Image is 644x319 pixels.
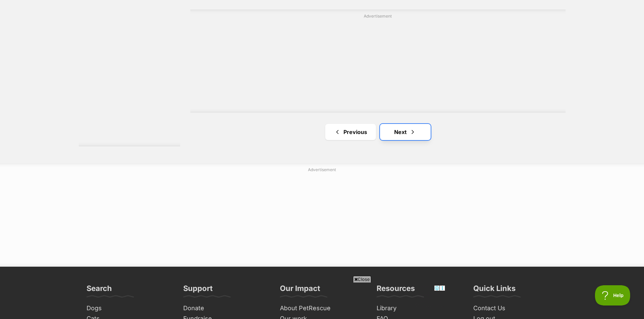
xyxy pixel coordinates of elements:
[183,284,213,297] h3: Support
[471,303,560,314] a: Contact Us
[158,176,486,260] iframe: Advertisement
[325,124,376,140] a: Previous page
[87,284,112,297] h3: Search
[181,303,270,314] a: Donate
[473,284,516,297] h3: Quick Links
[190,9,566,113] div: Advertisement
[199,285,445,316] iframe: Advertisement
[84,303,174,314] a: Dogs
[595,285,630,305] iframe: Help Scout Beacon - Open
[380,124,431,140] a: Next page
[190,124,566,140] nav: Pagination
[214,22,542,106] iframe: Advertisement
[353,276,371,283] span: Close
